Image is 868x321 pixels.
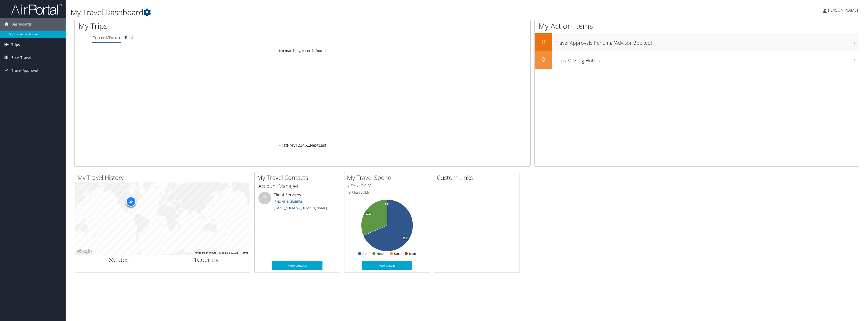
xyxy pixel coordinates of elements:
span: 6 [108,255,112,264]
span: Map data ©2025 [219,251,238,254]
a: 3 [300,142,302,148]
h2: States [79,255,159,264]
h3: Account Manager [258,183,336,190]
a: 0Travel Approvals Pending (Advisor Booked) [535,33,859,51]
h1: My Action Items [535,21,859,31]
text: Car [394,252,399,256]
a: View Details [362,261,412,270]
h2: My Travel History [77,173,250,182]
a: More Contacts [272,261,322,270]
h6: [DATE] - [DATE] [348,183,426,187]
td: No matching records found [75,46,530,55]
li: Client Services [256,192,339,212]
a: 5 [305,142,307,148]
img: airportal-logo.png [11,3,62,15]
span: 1 [194,255,197,264]
img: Google [76,248,93,255]
tspan: 0% [385,203,389,206]
a: 0Trips Missing Hotels [535,51,859,69]
a: Last [319,142,327,148]
a: [EMAIL_ADDRESS][DOMAIN_NAME] [274,206,327,210]
button: Keyboard shortcuts [195,251,216,255]
h2: 0 [535,55,552,64]
span: $4,821 [348,189,360,195]
span: Trips [11,38,20,51]
span: … [307,142,310,148]
div: 39 [126,196,136,207]
h2: My Travel Contacts [257,173,340,182]
a: [PHONE_NUMBER] [274,199,302,204]
a: Current/Future [92,35,121,40]
a: Past [125,35,133,40]
div: CS [258,192,271,204]
h2: My Travel Spend [347,173,430,182]
a: 2 [298,142,300,148]
tspan: 69% [402,237,408,240]
text: Air [362,252,367,256]
span: Travel Approval [11,64,38,77]
a: 1 [295,142,298,148]
h3: Trips Missing Hotels [555,55,859,64]
tspan: 31% [366,212,371,215]
span: Dashboards [11,18,32,31]
a: 4 [302,142,305,148]
h2: Country [166,255,246,264]
a: First [279,142,287,148]
a: Terms (opens in new tab) [241,251,248,254]
text: Hotel [377,252,384,256]
a: [PERSON_NAME] [823,3,863,18]
a: Next [310,142,319,148]
h2: Custom Links [437,173,520,182]
h1: My Trips [78,21,337,31]
a: Open this area in Google Maps (opens a new window) [76,248,93,255]
text: Misc [409,252,416,256]
h3: Travel Approvals Pending (Advisor Booked) [555,37,859,46]
span: [PERSON_NAME] [827,7,858,13]
h1: My Travel Dashboard [71,7,599,18]
span: Book Travel [11,51,31,64]
h2: 0 [535,37,552,46]
a: Prev [287,142,295,148]
h6: Total [348,189,426,195]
